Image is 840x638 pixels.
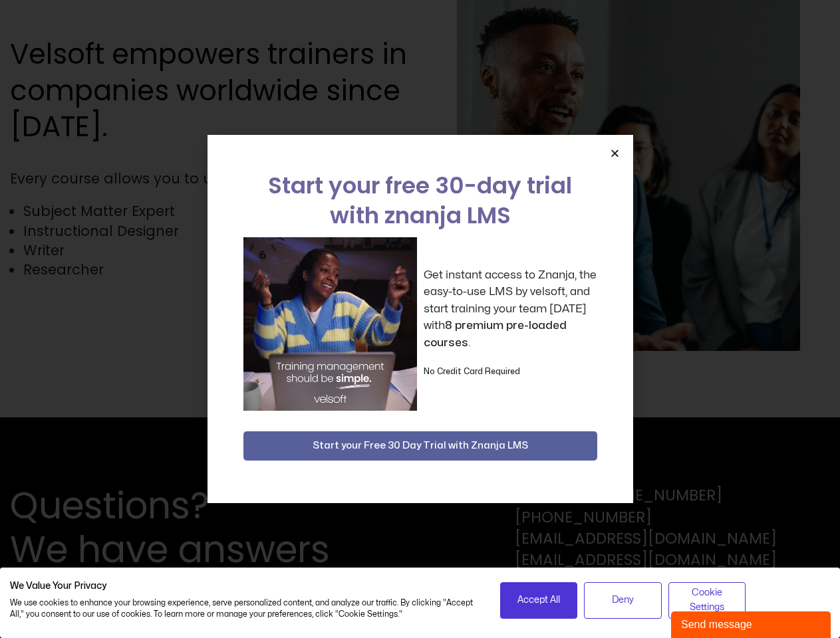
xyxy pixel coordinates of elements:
[243,431,597,461] button: Start your Free 30 Day Trial with Znanja LMS
[243,237,417,411] img: a woman sitting at her laptop dancing
[517,593,560,607] span: Accept All
[424,368,520,375] strong: No Credit Card Required
[243,171,597,231] h2: Start your free 30-day trial with znanja LMS
[610,148,620,158] a: Close
[584,582,662,619] button: Deny all cookies
[424,320,567,348] strong: 8 premium pre-loaded courses
[668,582,746,619] button: Adjust cookie preferences
[424,266,597,352] p: Get instant access to Znanja, the easy-to-use LMS by velsoft, and start training your team [DATE]...
[313,438,528,454] span: Start your Free 30 Day Trial with Znanja LMS
[10,580,480,592] h2: We Value Your Privacy
[671,609,833,638] iframe: chat widget
[677,585,738,615] span: Cookie Settings
[500,582,578,619] button: Accept all cookies
[10,597,480,620] p: We use cookies to enhance your browsing experience, serve personalized content, and analyze our t...
[612,593,634,607] span: Deny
